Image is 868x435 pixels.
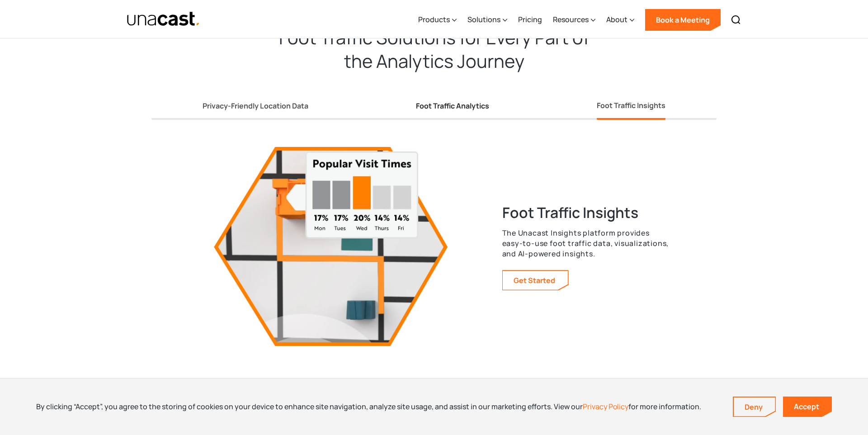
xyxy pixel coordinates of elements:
[418,1,457,38] div: Products
[731,14,741,25] img: Search icon
[418,14,450,25] div: Products
[467,14,500,25] div: Solutions
[518,1,542,38] a: Pricing
[734,397,775,416] a: Deny
[198,147,464,346] img: 3d visualization of city tile of the Foot Traffic Insights
[502,228,670,259] p: The Unacast Insights platform provides easy-to-use foot traffic data, visualizations, and AI-powe...
[783,397,832,417] a: Accept
[502,203,670,222] h3: Foot Traffic Insights
[203,101,308,111] div: Privacy-Friendly Location Data
[127,11,200,27] img: Unacast text logo
[645,9,721,31] a: Book a Meeting
[36,402,701,411] div: By clicking “Accept”, you agree to the storing of cookies on your device to enhance site navigati...
[553,14,589,25] div: Resources
[583,402,628,411] a: Privacy Policy
[127,11,200,27] a: home
[597,100,665,111] div: Foot Traffic Insights
[503,271,568,290] a: Learn more about our foot traffic insights platform
[467,1,507,38] div: Solutions
[606,1,634,38] div: About
[606,14,627,25] div: About
[416,101,489,111] div: Foot Traffic Analytics
[553,1,595,38] div: Resources
[253,15,615,73] h2: Foot Traffic Solutions for Every Part of the Analytics Journey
